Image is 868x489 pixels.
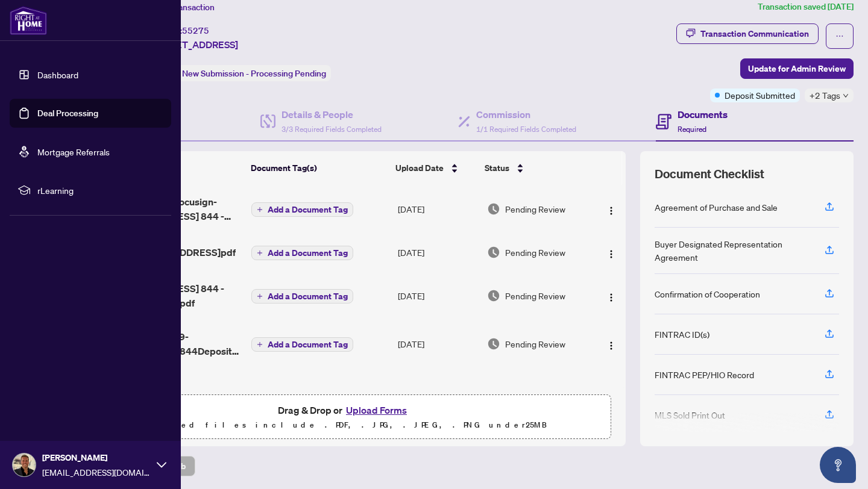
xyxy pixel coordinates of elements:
span: plus [257,250,263,256]
td: [DATE] [393,185,482,233]
img: Logo [606,206,616,216]
h4: Commission [476,107,576,122]
a: Mortgage Referrals [37,146,110,157]
div: Confirmation of Cooperation [655,287,760,301]
button: Add a Document Tag [251,246,353,260]
a: Dashboard [37,69,78,80]
span: Add a Document Tag [268,340,348,349]
span: plus [257,341,263,347]
span: Pending Review [505,289,565,302]
img: Document Status [487,289,500,302]
button: Add a Document Tag [251,337,353,352]
td: [DATE] [393,320,482,368]
span: ellipsis [835,32,844,40]
span: Pending Review [505,202,565,216]
td: [DATE] [393,272,482,320]
span: 1/1 Required Fields Completed [476,125,576,134]
button: Logo [602,286,621,305]
span: Add a Document Tag [268,205,348,214]
span: plus [257,293,263,299]
button: Add a Document Tag [251,202,353,217]
button: Open asap [820,447,856,483]
span: [STREET_ADDRESS] [149,37,238,52]
span: Pending Review [505,246,565,259]
img: Logo [606,293,616,302]
button: Add a Document Tag [251,288,353,304]
img: logo [10,6,47,35]
img: Profile Icon [13,453,36,476]
img: Document Status [487,202,500,216]
a: Deal Processing [37,108,98,119]
span: [EMAIL_ADDRESS][DOMAIN_NAME] [42,466,151,479]
button: Add a Document Tag [251,289,353,304]
span: Required [678,125,706,134]
img: Logo [606,249,616,259]
span: plus [257,207,263,213]
button: Logo [602,243,621,262]
span: down [843,93,849,99]
div: Agreement of Purchase and Sale [655,201,778,214]
span: [PERSON_NAME] [42,451,151,464]
span: +2 Tags [810,89,840,102]
div: Status: [149,65,331,81]
div: Transaction Communication [700,24,809,43]
span: Add a Document Tag [268,249,348,257]
div: Buyer Designated Representation Agreement [655,237,810,264]
span: Status [485,161,509,175]
button: Upload Forms [342,402,410,418]
span: rLearning [37,184,163,197]
div: FINTRAC PEP/HIO Record [655,368,754,381]
button: Add a Document Tag [251,245,353,261]
img: Document Status [487,337,500,350]
span: Document Checklist [655,166,764,182]
div: FINTRAC ID(s) [655,328,709,341]
span: Add a Document Tag [268,292,348,301]
span: Drag & Drop or [278,402,410,418]
th: Document Tag(s) [246,151,391,185]
span: 55275 [182,25,209,36]
p: Supported files include .PDF, .JPG, .JPEG, .PNG under 25 MB [85,418,603,432]
button: Transaction Communication [676,23,819,44]
span: New Submission - Processing Pending [182,68,326,79]
span: Deposit Submitted [725,89,795,102]
h4: Documents [678,107,728,122]
span: Pending Review [505,337,565,350]
button: Logo [602,334,621,354]
h4: Details & People [281,107,382,122]
button: Add a Document Tag [251,337,353,352]
td: [DATE] [393,233,482,272]
button: Logo [602,199,621,219]
button: Add a Document Tag [251,202,353,217]
button: Update for Admin Review [740,58,854,79]
img: Logo [606,341,616,350]
th: Upload Date [391,151,479,185]
span: Drag & Drop orUpload FormsSupported files include .PDF, .JPG, .JPEG, .PNG under25MB [78,395,611,440]
span: 3/3 Required Fields Completed [281,125,382,134]
span: View Transaction [150,2,215,13]
th: Status [480,151,591,185]
img: Document Status [487,246,500,259]
div: MLS Sold Print Out [655,408,725,422]
span: Update for Admin Review [748,59,846,78]
span: Upload Date [395,161,444,175]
